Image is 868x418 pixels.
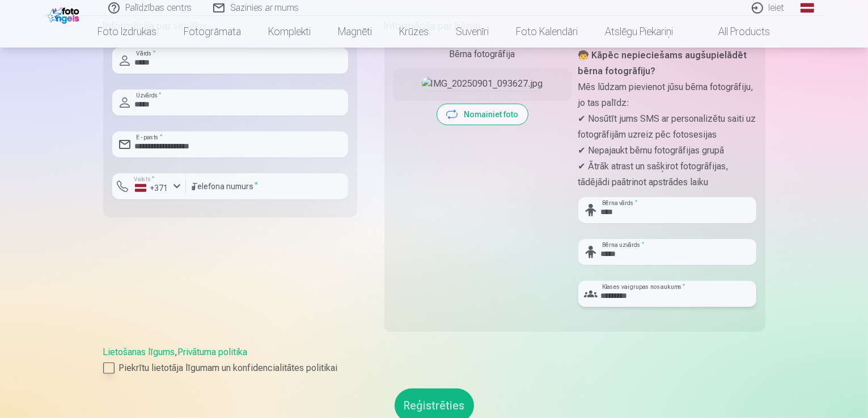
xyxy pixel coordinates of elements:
div: Bērna fotogrāfija [393,48,571,61]
a: Foto kalendāri [503,16,592,48]
p: ✔ Nosūtīt jums SMS ar personalizētu saiti uz fotogrāfijām uzreiz pēc fotosesijas [578,111,756,143]
button: Valsts*+371 [112,173,186,199]
a: Privātuma politika [178,347,248,357]
strong: 🧒 Kāpēc nepieciešams augšupielādēt bērna fotogrāfiju? [578,50,747,76]
a: Fotogrāmata [171,16,255,48]
a: Foto izdrukas [84,16,171,48]
button: Nomainiet foto [437,104,528,125]
a: Lietošanas līgums [103,347,175,357]
a: Komplekti [255,16,325,48]
label: Piekrītu lietotāja līgumam un konfidencialitātes politikai [103,361,765,375]
p: Mēs lūdzam pievienot jūsu bērna fotogrāfiju, jo tas palīdz: [578,79,756,111]
a: Magnēti [325,16,386,48]
label: Valsts [130,175,158,184]
img: IMG_20250901_093627.jpg [422,77,543,91]
a: Krūzes [386,16,443,48]
a: Atslēgu piekariņi [592,16,687,48]
div: +371 [135,182,169,194]
p: ✔ Nepajaukt bērnu fotogrāfijas grupā [578,143,756,159]
div: , [103,346,765,375]
p: ✔ Ātrāk atrast un sašķirot fotogrāfijas, tādējādi paātrinot apstrādes laiku [578,159,756,190]
a: All products [687,16,784,48]
img: /fa1 [48,5,82,24]
a: Suvenīri [443,16,503,48]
